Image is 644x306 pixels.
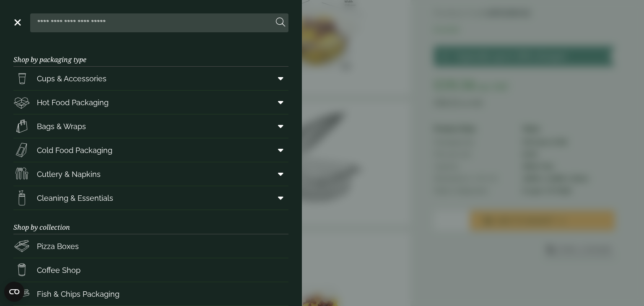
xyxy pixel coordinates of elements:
a: Hot Food Packaging [13,91,288,114]
a: Cups & Accessories [13,67,288,90]
span: Coffee Shop [37,265,80,276]
span: Cleaning & Essentials [37,192,113,204]
a: Cutlery & Napkins [13,162,288,186]
span: Cups & Accessories [37,73,106,84]
span: Cold Food Packaging [37,145,112,156]
img: HotDrink_paperCup.svg [13,262,30,278]
span: Cutlery & Napkins [37,169,101,180]
h3: Shop by collection [13,210,288,234]
img: Pizza_boxes.svg [13,238,30,254]
button: Open CMP widget [4,282,24,302]
a: Pizza Boxes [13,234,288,258]
span: Fish & Chips Packaging [37,288,119,300]
span: Hot Food Packaging [37,97,109,108]
a: Cleaning & Essentials [13,186,288,210]
h3: Shop by packaging type [13,42,288,67]
span: Bags & Wraps [37,121,86,132]
a: Bags & Wraps [13,114,288,138]
img: open-wipe.svg [13,189,30,206]
img: Paper_carriers.svg [13,118,30,135]
a: Coffee Shop [13,258,288,282]
img: PintNhalf_cup.svg [13,70,30,87]
a: Cold Food Packaging [13,138,288,162]
img: Sandwich_box.svg [13,142,30,158]
img: Deli_box.svg [13,94,30,111]
a: Fish & Chips Packaging [13,282,288,306]
img: Cutlery.svg [13,166,30,182]
span: Pizza Boxes [37,241,79,252]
